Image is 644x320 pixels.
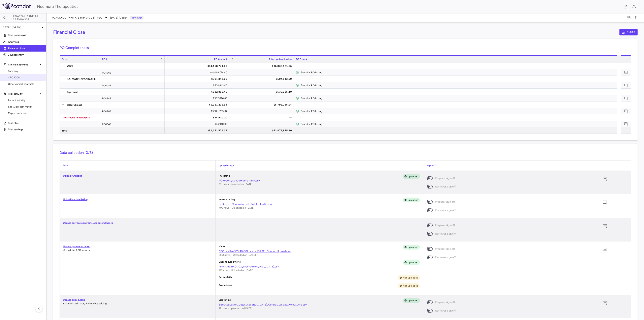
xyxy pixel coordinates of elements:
[52,16,95,19] span: KOASTAL-2 (NMRA-335140-302)
[8,128,43,131] p: Trial settings
[8,53,43,57] p: Journal entry
[2,3,31,9] img: logo-full-BYUhSk78.svg
[8,47,43,50] p: Financial close
[63,245,90,248] a: Update patient activity
[8,76,43,79] span: CRO ICON
[603,177,607,181] svg: Add comment
[63,249,90,252] span: Upload the EDC reports
[100,69,165,76] div: PO4962
[219,260,241,265] p: Unscheduled visits
[8,105,43,109] span: Site & lab cost matrix
[67,63,73,69] span: ICON
[219,183,252,186] span: 31 rows • Uploaded on [DATE]
[2,26,40,29] p: [DATE] (Open)
[168,76,227,82] div: $504,843.00
[168,63,227,69] div: $44,468,774.00
[62,58,69,61] span: Group
[435,300,455,304] span: Preparer sign off
[67,102,82,108] span: WCG Clinical
[435,247,455,251] span: Preparer sign off
[219,164,420,167] p: Upload status
[168,101,227,108] div: $5,921,235.94
[63,164,212,167] p: Task
[219,198,235,202] p: Invoice listing
[602,300,608,307] button: Add comment
[401,276,420,280] span: Not uploaded
[8,92,38,96] p: Trial activity
[435,309,456,313] span: Reviewer sign off
[301,108,615,114] div: Found in PO listing
[63,198,88,201] a: Upload invoice listing
[168,114,227,121] div: $44,910.00
[63,302,107,305] span: Add sites, add labs, and update pricing
[53,29,85,35] h3: Financial Close
[8,40,43,44] p: Analytics
[219,202,420,206] a: BillReport_CondorFormat-949_MBk5kBd.csv
[624,96,628,100] svg: Add comment
[67,76,98,82] span: [US_STATE][GEOGRAPHIC_DATA]
[60,45,631,51] h6: PO Completeness
[435,223,455,228] span: Preparer sign off
[8,34,43,37] p: Trial dashboard
[168,69,227,76] div: $44,468,774.00
[8,121,43,125] p: Trial files
[168,121,227,127] div: $44,910.00
[624,122,628,126] svg: Add comment
[8,111,43,115] span: Map procedures
[8,63,38,66] p: Clinical expenses
[219,269,254,272] span: 127 rows • Uploaded on [DATE]
[406,175,420,178] span: Uploaded
[406,198,420,202] span: Uploaded
[219,174,230,179] p: PO listing
[13,14,46,21] span: KOASTAL-2 (NMRA-335140-302)
[624,70,628,74] svg: Add comment
[37,3,621,9] div: Neumora Therapeutics
[406,261,420,264] span: Uploaded
[435,208,456,212] span: Reviewer sign off
[63,298,85,301] a: Update sites & labs
[602,176,608,182] button: Add comment
[219,179,420,182] a: POReport_CondorFormat-387.csv
[168,95,227,101] div: $532,816.40
[623,70,629,75] button: Add comment
[435,176,455,180] span: Preparer sign off
[168,127,227,134] div: $51,472,579.34
[233,63,292,69] div: $36,036,571.26
[233,76,292,82] div: $504,843.00
[301,82,615,89] div: Found in PO listing
[110,16,127,20] span: [DATE] (Open)
[219,303,420,307] a: Site_Activation_Detail_Report_-_[DATE]_Condor_Upload_with_COVs.csv
[219,275,232,280] p: Screenfails
[97,16,102,20] span: MDD
[624,83,628,87] svg: Add comment
[219,265,420,268] a: NMRA-335140-302_unscheduled_visit_[DATE].csv
[219,298,231,303] p: Site listing
[219,254,256,256] span: 2595 rows • Uploaded on [DATE]
[603,224,607,229] svg: Add comment
[100,121,165,127] div: PO6048
[130,16,143,20] p: Reviewer
[8,82,43,86] span: Other clinical contracts
[168,108,227,114] div: $5,921,235.94
[602,246,608,253] button: Add comment
[602,223,608,230] button: Add comment
[435,200,455,204] span: Preparer sign off
[619,29,638,35] button: Close
[602,199,608,206] button: Add comment
[269,58,292,61] span: Total contract value
[214,58,227,61] span: PO Amount
[401,284,420,288] span: Not uploaded
[168,82,227,89] div: $504,843.00
[233,114,292,121] div: —
[219,283,232,288] p: Procedures
[603,301,607,306] svg: Add comment
[168,89,227,95] div: $532,816.40
[603,200,607,205] svg: Add comment
[63,174,83,177] a: Upload PO listing
[426,164,576,167] p: Sign off
[63,222,113,224] a: Update current contracts and amendments
[100,82,165,88] div: PO6087
[624,109,628,113] svg: Add comment
[406,245,420,249] span: Uploaded
[301,95,615,101] div: Found in PO listing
